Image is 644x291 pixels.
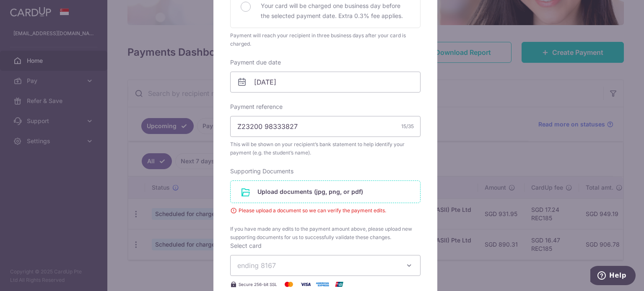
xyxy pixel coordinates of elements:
span: Secure 256-bit SSL [239,281,277,288]
span: ending 8167 [237,261,276,270]
label: Supporting Documents [230,167,293,175]
input: DD / MM / YYYY [230,72,421,93]
span: If you have made any edits to the payment amount above, please upload new supporting documents fo... [230,225,421,242]
div: Upload documents (jpg, png, or pdf) [230,180,421,203]
img: American Express [314,279,331,289]
div: 15/35 [401,122,414,131]
label: Select card [230,242,262,250]
label: Payment reference [230,103,283,111]
label: Payment due date [230,58,281,67]
span: Please upload a document so we can verify the payment edits. [230,206,421,215]
img: UnionPay [331,279,348,289]
div: Payment will reach your recipient in three business days after your card is charged. [230,31,421,48]
span: This will be shown on your recipient’s bank statement to help identify your payment (e.g. the stu... [230,140,421,157]
img: Mastercard [280,279,297,289]
iframe: Opens a widget where you can find more information [590,266,636,287]
img: Visa [297,279,314,289]
button: ending 8167 [230,255,421,276]
p: Your card will be charged one business day before the selected payment date. Extra 0.3% fee applies. [261,1,410,21]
